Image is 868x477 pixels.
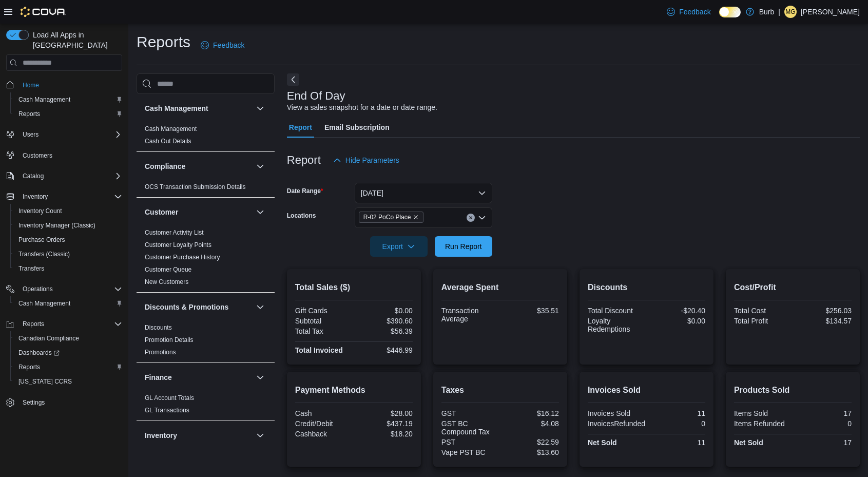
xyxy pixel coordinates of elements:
[10,218,126,233] button: Inventory Manager (Classic)
[441,307,498,323] div: Transaction Average
[785,6,795,18] span: MG
[18,149,122,162] span: Customers
[10,92,126,107] button: Cash Management
[14,205,66,217] a: Inventory Count
[588,409,645,417] div: Invoices Sold
[18,128,43,141] button: Users
[14,234,69,246] a: Purchase Orders
[502,307,559,315] div: $35.51
[795,317,852,325] div: $134.57
[295,281,413,294] h2: Total Sales ($)
[14,248,74,260] a: Transfers (Classic)
[10,331,126,346] button: Canadian Compliance
[23,193,48,201] span: Inventory
[502,438,559,446] div: $22.59
[145,394,194,402] a: GL Account Totals
[14,93,74,106] a: Cash Management
[734,317,791,325] div: Total Profit
[145,229,204,236] a: Customer Activity List
[14,332,122,345] span: Canadian Compliance
[14,108,122,120] span: Reports
[445,241,482,252] span: Run Report
[734,384,852,396] h2: Products Sold
[145,161,252,171] button: Compliance
[441,419,498,436] div: GST BC Compound Tax
[145,406,189,414] span: GL Transactions
[18,207,62,215] span: Inventory Count
[795,409,852,417] div: 17
[18,96,70,104] span: Cash Management
[18,396,49,409] a: Settings
[287,154,321,166] h3: Report
[588,438,617,447] strong: Net Sold
[23,398,45,407] span: Settings
[145,372,252,383] button: Finance
[14,361,122,373] span: Reports
[23,172,44,180] span: Catalog
[14,375,76,388] a: [US_STATE] CCRS
[289,117,312,138] span: Report
[145,394,194,402] span: GL Account Totals
[145,207,252,217] button: Customer
[145,430,252,441] button: Inventory
[435,236,492,257] button: Run Report
[23,81,39,89] span: Home
[145,302,252,312] button: Discounts & Promotions
[145,336,194,344] a: Promotion Details
[795,307,852,315] div: $256.03
[2,282,126,296] button: Operations
[329,150,403,170] button: Hide Parameters
[145,138,191,145] a: Cash Out Details
[778,6,780,18] p: |
[14,375,122,388] span: Washington CCRS
[648,317,705,325] div: $0.00
[145,348,176,356] span: Promotions
[145,349,176,356] a: Promotions
[18,349,60,357] span: Dashboards
[467,214,475,222] button: Clear input
[14,205,122,217] span: Inventory Count
[10,261,126,276] button: Transfers
[14,219,122,232] span: Inventory Manager (Classic)
[648,438,705,447] div: 11
[441,409,498,417] div: GST
[18,377,72,386] span: [US_STATE] CCRS
[21,7,66,17] img: Cova
[719,7,741,17] input: Dark Mode
[14,93,122,106] span: Cash Management
[356,307,413,315] div: $0.00
[213,40,244,50] span: Feedback
[295,317,352,325] div: Subtotal
[145,336,194,344] span: Promotion Details
[759,6,775,18] p: Burb
[356,327,413,335] div: $56.39
[356,317,413,325] div: $390.60
[287,212,316,220] label: Locations
[14,297,122,310] span: Cash Management
[2,169,126,183] button: Catalog
[784,6,797,18] div: Matheson George
[18,79,43,91] a: Home
[363,212,411,222] span: R-02 PoCo Place
[345,155,399,165] span: Hide Parameters
[734,438,763,447] strong: Net Sold
[145,137,191,145] span: Cash Out Details
[14,262,122,275] span: Transfers
[18,190,122,203] span: Inventory
[18,299,70,308] span: Cash Management
[145,241,211,249] span: Customer Loyalty Points
[254,160,266,173] button: Compliance
[145,125,197,133] span: Cash Management
[18,128,122,141] span: Users
[10,247,126,261] button: Transfers (Classic)
[648,409,705,417] div: 11
[588,317,645,333] div: Loyalty Redemptions
[145,103,252,113] button: Cash Management
[502,448,559,456] div: $13.60
[355,183,492,203] button: [DATE]
[478,214,486,222] button: Open list of options
[14,234,122,246] span: Purchase Orders
[356,409,413,417] div: $28.00
[287,90,345,102] h3: End Of Day
[18,221,95,230] span: Inventory Manager (Classic)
